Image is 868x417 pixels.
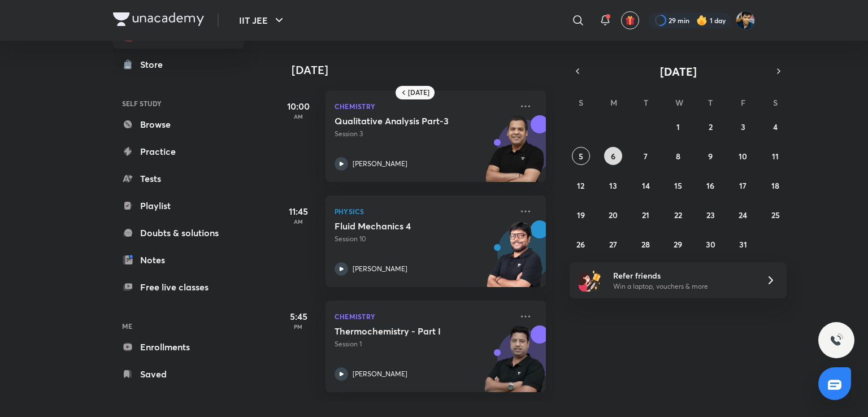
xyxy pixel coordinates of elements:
[772,151,779,162] abbr: October 11, 2025
[637,235,655,253] button: October 28, 2025
[637,206,655,224] button: October 21, 2025
[484,115,546,193] img: unacademy
[113,12,204,29] a: Company Logo
[637,147,655,165] button: October 7, 2025
[572,235,590,253] button: October 26, 2025
[669,206,687,224] button: October 22, 2025
[644,151,648,162] abbr: October 7, 2025
[701,118,719,136] button: October 2, 2025
[572,176,590,194] button: October 12, 2025
[113,194,244,217] a: Playlist
[706,180,714,191] abbr: October 16, 2025
[276,310,321,323] h5: 5:45
[335,115,475,127] h5: Qualitative Analysis Part-3
[579,97,583,108] abbr: Sunday
[739,210,747,220] abbr: October 24, 2025
[736,11,755,30] img: SHREYANSH GUPTA
[771,210,780,220] abbr: October 25, 2025
[604,235,622,253] button: October 27, 2025
[577,210,585,220] abbr: October 19, 2025
[675,97,683,108] abbr: Wednesday
[734,235,752,253] button: October 31, 2025
[335,339,512,349] p: Session 1
[604,206,622,224] button: October 20, 2025
[676,121,680,132] abbr: October 1, 2025
[113,94,244,113] h6: SELF STUDY
[734,147,752,165] button: October 10, 2025
[113,363,244,385] a: Saved
[335,234,512,244] p: Session 10
[113,336,244,358] a: Enrollments
[276,218,321,225] p: AM
[113,12,204,26] img: Company Logo
[113,276,244,298] a: Free live classes
[701,206,719,224] button: October 23, 2025
[706,210,715,220] abbr: October 23, 2025
[408,88,429,97] h6: [DATE]
[676,151,680,162] abbr: October 8, 2025
[642,210,649,220] abbr: October 21, 2025
[696,15,708,26] img: streak
[641,239,650,250] abbr: October 28, 2025
[766,118,784,136] button: October 4, 2025
[335,220,475,232] h5: Fluid Mechanics 4
[335,205,512,218] p: Physics
[604,176,622,194] button: October 13, 2025
[113,249,244,271] a: Notes
[484,220,546,298] img: unacademy
[739,239,747,250] abbr: October 31, 2025
[572,147,590,165] button: October 5, 2025
[276,113,321,120] p: AM
[625,15,635,25] img: avatar
[674,239,682,250] abbr: October 29, 2025
[585,63,771,79] button: [DATE]
[771,180,779,191] abbr: October 18, 2025
[576,239,585,250] abbr: October 26, 2025
[353,264,407,274] p: [PERSON_NAME]
[621,11,639,29] button: avatar
[766,176,784,194] button: October 18, 2025
[669,176,687,194] button: October 15, 2025
[113,113,244,136] a: Browse
[773,121,778,132] abbr: October 4, 2025
[644,97,648,108] abbr: Tuesday
[335,129,512,139] p: Session 3
[353,369,407,379] p: [PERSON_NAME]
[706,239,715,250] abbr: October 30, 2025
[335,99,512,113] p: Chemistry
[335,325,475,337] h5: Thermochemistry - Part I
[701,176,719,194] button: October 16, 2025
[292,63,557,77] h4: [DATE]
[113,316,244,336] h6: ME
[140,58,170,71] div: Store
[610,97,617,108] abbr: Monday
[609,239,617,250] abbr: October 27, 2025
[741,121,745,132] abbr: October 3, 2025
[353,159,407,169] p: [PERSON_NAME]
[741,97,745,108] abbr: Friday
[660,64,697,79] span: [DATE]
[276,99,321,113] h5: 10:00
[232,9,293,32] button: IIT JEE
[113,140,244,163] a: Practice
[674,180,682,191] abbr: October 15, 2025
[577,180,584,191] abbr: October 12, 2025
[674,210,682,220] abbr: October 22, 2025
[773,97,778,108] abbr: Saturday
[734,206,752,224] button: October 24, 2025
[113,167,244,190] a: Tests
[669,147,687,165] button: October 8, 2025
[708,151,713,162] abbr: October 9, 2025
[709,121,713,132] abbr: October 2, 2025
[113,53,244,76] a: Store
[642,180,650,191] abbr: October 14, 2025
[484,325,546,403] img: unacademy
[669,235,687,253] button: October 29, 2025
[669,118,687,136] button: October 1, 2025
[637,176,655,194] button: October 14, 2025
[830,333,843,347] img: ttu
[734,118,752,136] button: October 3, 2025
[701,235,719,253] button: October 30, 2025
[609,180,617,191] abbr: October 13, 2025
[113,221,244,244] a: Doubts & solutions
